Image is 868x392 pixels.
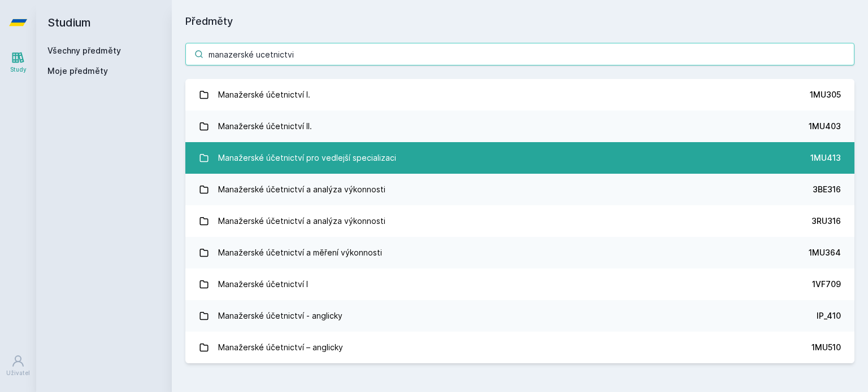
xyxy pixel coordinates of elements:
[218,336,343,359] div: Manažerské účetnictví – anglicky
[218,147,396,169] div: Manažerské účetnictví pro vedlejší specializaci
[218,210,385,232] div: Manažerské účetnictví a analýza výkonnosti
[218,115,312,138] div: Manažerské účetnictví II.
[218,178,385,201] div: Manažerské účetnictví a analýza výkonnosti
[185,14,854,29] h1: Předměty
[2,45,34,80] a: Study
[813,184,841,195] div: 3BE316
[218,305,342,327] div: Manažerské účetnictví - anglicky
[185,237,854,268] a: Manažerské účetnictví a měření výkonnosti 1MU364
[185,300,854,332] a: Manažerské účetnictví - anglicky IP_410
[185,43,854,65] input: Název nebo ident předmětu…
[185,205,854,237] a: Manažerské účetnictví a analýza výkonnosti 3RU316
[2,349,34,383] a: Uživatel
[185,79,854,111] a: Manažerské účetnictví I. 1MU305
[809,247,841,258] div: 1MU364
[10,65,27,74] div: Study
[812,279,841,290] div: 1VF709
[810,152,841,164] div: 1MU413
[185,174,854,205] a: Manažerské účetnictví a analýza výkonnosti 3BE316
[218,83,310,106] div: Manažerské účetnictví I.
[811,215,841,227] div: 3RU316
[811,342,841,353] div: 1MU510
[218,273,308,296] div: Manažerské účetnictví I
[47,65,108,77] span: Moje předměty
[185,111,854,142] a: Manažerské účetnictví II. 1MU403
[6,369,30,377] div: Uživatel
[47,46,121,55] a: Všechny předměty
[185,268,854,300] a: Manažerské účetnictví I 1VF709
[218,241,382,264] div: Manažerské účetnictví a měření výkonnosti
[817,310,841,321] div: IP_410
[809,121,841,132] div: 1MU403
[185,332,854,363] a: Manažerské účetnictví – anglicky 1MU510
[185,142,854,174] a: Manažerské účetnictví pro vedlejší specializaci 1MU413
[810,89,841,100] div: 1MU305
